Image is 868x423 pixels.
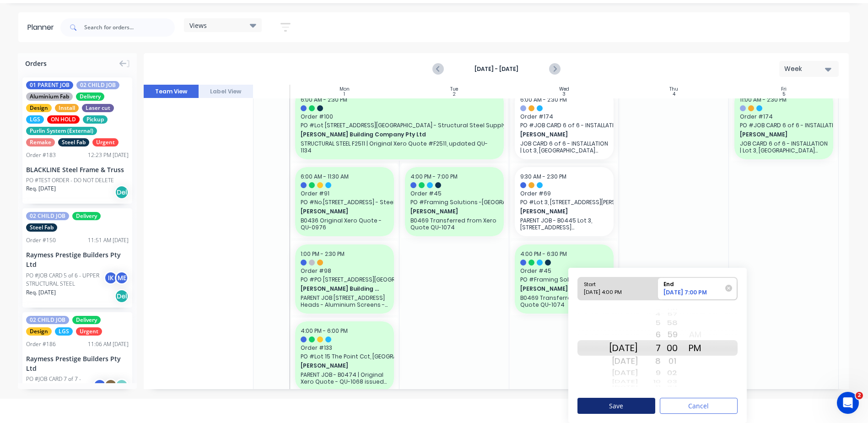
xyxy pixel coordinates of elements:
div: 9 [638,367,661,379]
span: [PERSON_NAME] [301,362,380,370]
div: MC [93,379,107,392]
span: PO # Framing Solutions -[GEOGRAPHIC_DATA] [410,198,498,206]
div: 4 [673,92,675,97]
span: 1:00 PM - 2:30 PM [301,250,345,258]
span: Delivery [76,92,104,101]
span: ON HOLD [47,115,80,124]
p: JOB CARD 6 of 6 - INSTALLATION | Lot 3, [GEOGRAPHIC_DATA] B0445 [520,140,608,154]
span: [PERSON_NAME] [301,207,380,216]
div: PO #TEST ORDER - DO NOT DELETE [26,176,114,184]
div: 4 [638,310,661,318]
span: Install [55,104,79,112]
span: Delivery [72,316,101,324]
span: 2 [856,392,863,399]
p: B0469 Transferred from Xero Quote QU-1074 [410,217,498,231]
div: BLACKLINE Steel Frame & Truss [26,165,129,174]
span: 02 CHILD JOB [26,316,69,324]
div: 5 [782,92,785,97]
span: [PERSON_NAME] Building Company Pty Ltd [301,285,380,293]
div: Del [115,185,129,199]
span: 4:00 PM - 7:00 PM [410,173,458,180]
span: Views [189,21,207,30]
div: Tue [450,87,458,92]
div: 03 [661,378,684,385]
span: PO # PO [STREET_ADDRESS][GEOGRAPHIC_DATA] - Aluminium Screens - Supply & Install [301,276,388,284]
div: 00 [661,340,684,356]
div: Order # 150 [26,236,56,244]
span: Order # 69 [520,190,608,198]
div: 04 [661,385,684,388]
div: [DATE] 4:00 PM [581,288,647,300]
span: PO # Lot 3, [STREET_ADDRESS][PERSON_NAME] -- Steel Framing Solutions - Rev 4 [520,198,608,206]
span: Design [26,327,52,336]
div: 3 [638,309,661,311]
div: 58 [661,317,684,329]
div: Wed [559,87,569,92]
button: Label View [199,85,253,98]
div: Date [609,305,638,391]
span: Req. [DATE] [26,288,56,297]
div: 11:51 AM [DATE] [88,236,129,244]
div: BC [104,379,118,392]
div: [DATE] [609,340,638,356]
span: Order # 91 [301,190,388,198]
div: 1 [344,92,345,97]
div: + 2 [115,379,129,392]
div: Order # 186 [26,340,56,348]
div: 8 [638,354,661,369]
span: Laser cut [82,104,114,112]
span: PO # No.[STREET_ADDRESS] - Steel Framing Design & Supply - Rev 2 [301,198,388,206]
span: [PERSON_NAME] [520,130,599,139]
span: 6:00 AM - 11:30 AM [301,173,349,180]
span: Remake [26,138,55,146]
div: 11 [638,385,661,388]
div: Mon [340,87,350,92]
p: PARENT JOB - B0445 Lot 3, [STREET_ADDRESS][PERSON_NAME] -- Steel Framing Solutions - Rev 4 [520,217,608,231]
span: Urgent [76,327,102,336]
div: Order # 183 [26,151,56,159]
button: Cancel [660,398,738,414]
span: LGS [55,327,73,336]
span: Order # 45 [520,267,608,275]
div: Raymess Prestige Builders Pty Ltd [26,250,129,269]
p: STRUCTURAL STEEL F2511 | Original Xero Quote #F2511, updated QU-1134 [301,140,498,154]
span: [PERSON_NAME] [520,207,599,216]
div: [DATE] [609,367,638,379]
span: Order # 98 [301,267,388,275]
button: Week [779,61,839,77]
span: 9:30 AM - 2:30 PM [520,173,566,180]
iframe: Intercom live chat [837,392,859,414]
div: 12:23 PM [DATE] [88,151,129,159]
div: Hour [638,305,661,391]
span: Order # 45 [410,190,498,198]
span: [PERSON_NAME] Building Company Pty Ltd [301,130,479,139]
span: Design [26,104,52,112]
div: Minute [661,305,684,391]
span: PO # JOB CARD 6 of 6 - INSTALLATION | Lot 3, #[GEOGRAPHIC_DATA] [740,121,828,130]
span: [PERSON_NAME] [740,130,819,139]
strong: [DATE] - [DATE] [451,65,542,73]
div: PO #JOB CARD 5 of 6 - UPPER STRUCTURAL STEEL [26,271,107,288]
div: IK [104,271,118,285]
div: 3 [562,92,566,97]
div: ME [115,271,129,285]
span: Order # 133 [301,344,388,352]
div: [DATE] 7:00 PM [660,288,727,299]
div: PM [684,340,706,356]
div: PO #JOB CARD 7 of 7 - PACKERS B0441Original Xero Quote - QU-0984 [26,375,96,400]
div: Fri [781,87,787,92]
span: PO # Lot 15 The Point Cct, [GEOGRAPHIC_DATA] [301,352,388,361]
div: 02 [661,367,684,379]
p: PARENT JOB [STREET_ADDRESS] Heads - Aluminium Screens - Supply & Install [301,294,388,308]
div: AM [684,327,706,342]
div: 6 [638,327,661,342]
span: 4:00 PM - 6:00 PM [301,327,348,335]
p: B0469 Transferred from Xero Quote QU-1074 [520,294,608,308]
span: Delivery [72,212,101,220]
div: Raymess Prestige Builders Pty Ltd [26,354,129,373]
span: Aluminium Fab [26,92,73,101]
div: 5 [638,317,661,329]
div: 7 [638,340,661,356]
div: 57 [661,310,684,318]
